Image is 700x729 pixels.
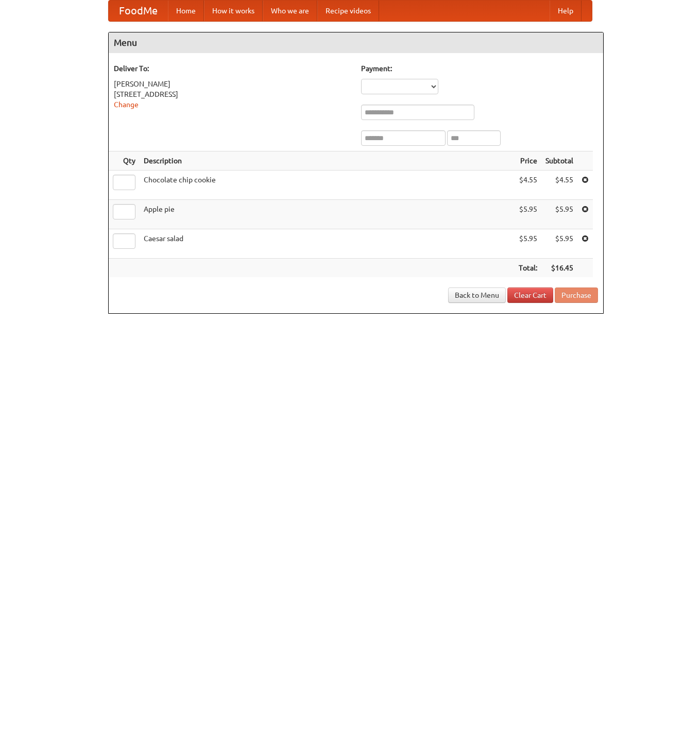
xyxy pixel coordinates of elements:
[448,287,506,303] a: Back to Menu
[361,63,598,74] h5: Payment:
[168,1,204,21] a: Home
[263,1,317,21] a: Who we are
[507,287,553,303] a: Clear Cart
[204,1,263,21] a: How it works
[515,259,541,278] th: Total:
[317,1,379,21] a: Recipe videos
[109,1,168,21] a: FoodMe
[541,200,577,229] td: $5.95
[541,171,577,200] td: $4.55
[109,32,603,53] h4: Menu
[114,89,351,99] div: [STREET_ADDRESS]
[140,200,515,229] td: Apple pie
[515,171,541,200] td: $4.55
[515,229,541,259] td: $5.95
[555,287,598,303] button: Purchase
[515,151,541,171] th: Price
[140,171,515,200] td: Chocolate chip cookie
[114,79,351,89] div: [PERSON_NAME]
[541,151,577,171] th: Subtotal
[109,151,140,171] th: Qty
[515,200,541,229] td: $5.95
[140,151,515,171] th: Description
[114,63,351,74] h5: Deliver To:
[140,229,515,259] td: Caesar salad
[541,259,577,278] th: $16.45
[114,100,139,109] a: Change
[541,229,577,259] td: $5.95
[550,1,582,21] a: Help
